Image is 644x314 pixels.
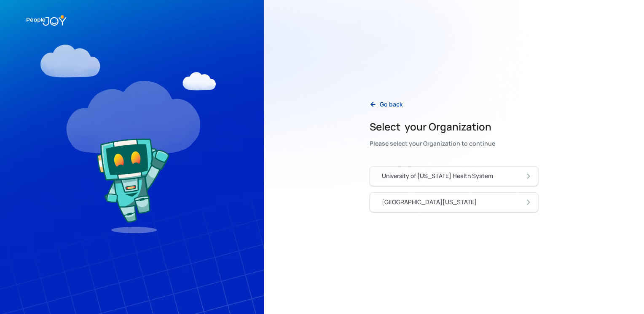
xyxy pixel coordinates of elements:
a: Go back [363,96,409,113]
h2: Select your Organization [370,120,495,133]
div: [GEOGRAPHIC_DATA][US_STATE] [382,198,477,206]
div: University of [US_STATE] Health System [382,172,493,180]
a: [GEOGRAPHIC_DATA][US_STATE] [370,192,538,212]
div: Please select your Organization to continue [370,138,495,149]
div: Go back [380,100,402,109]
a: University of [US_STATE] Health System [370,166,538,186]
